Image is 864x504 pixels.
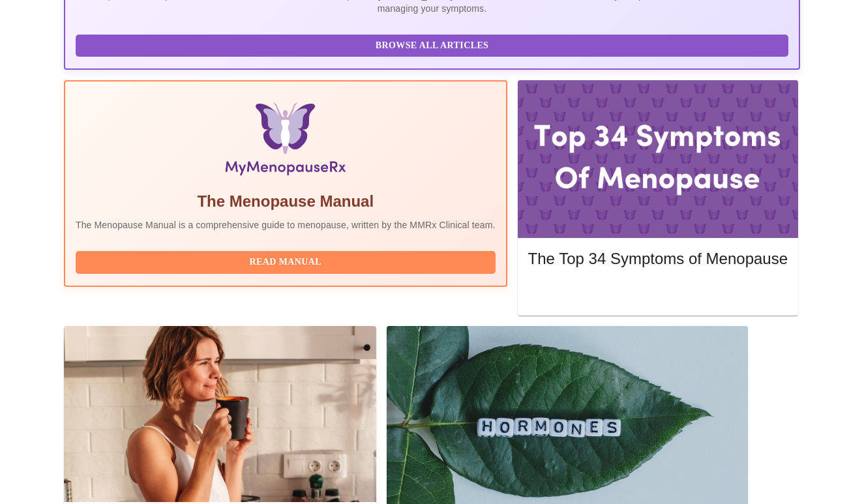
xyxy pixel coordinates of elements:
[76,251,496,274] button: Read Manual
[528,286,791,297] a: Read More
[142,102,428,181] img: Menopause Manual
[76,35,788,57] button: Browse All Articles
[76,191,496,212] h5: The Menopause Manual
[528,282,788,304] button: Read More
[76,39,792,50] a: Browse All Articles
[76,256,499,267] a: Read Manual
[89,38,775,54] span: Browse All Articles
[541,285,775,301] span: Read More
[528,248,788,269] h5: The Top 34 Symptoms of Menopause
[76,218,496,231] p: The Menopause Manual is a comprehensive guide to menopause, written by the MMRx Clinical team.
[89,254,483,271] span: Read Manual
